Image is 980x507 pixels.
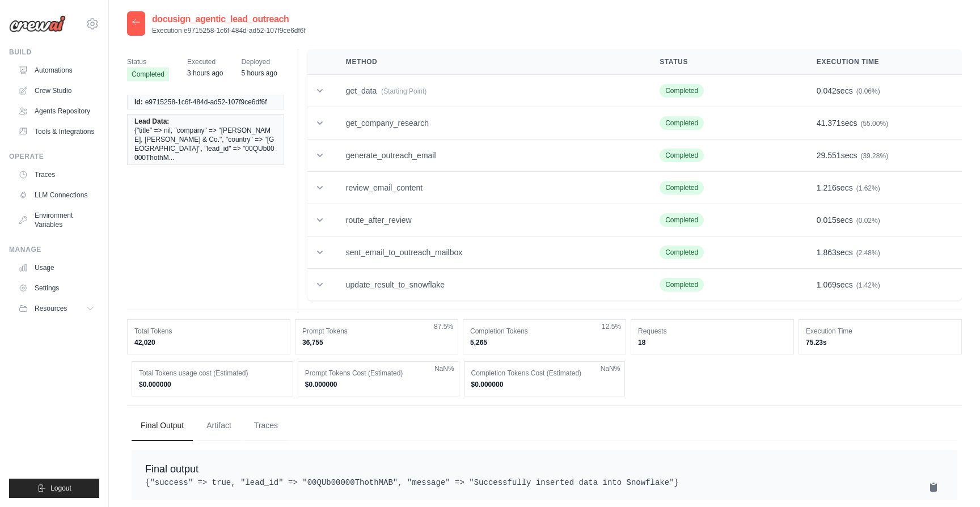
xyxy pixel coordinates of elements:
[471,369,618,378] dt: Completion Tokens Cost (Estimated)
[601,364,620,373] span: NaN%
[803,204,962,236] td: secs
[660,116,704,130] span: Completed
[660,213,704,227] span: Completed
[134,98,143,107] span: Id:
[860,120,888,128] span: (55.00%)
[197,411,240,441] button: Artifact
[332,236,646,269] td: sent_email_to_outreach_mailbox
[660,181,704,195] span: Completed
[332,107,646,140] td: get_company_research
[470,338,619,347] dd: 5,265
[646,49,803,75] th: Status
[856,217,880,225] span: (0.02%)
[381,87,426,95] span: (Starting Point)
[127,67,169,81] span: Completed
[139,369,286,378] dt: Total Tokens usage cost (Estimated)
[803,236,962,269] td: secs
[332,269,646,301] td: update_result_to_snowflake
[803,172,962,204] td: secs
[434,364,454,373] span: NaN%
[134,117,169,126] span: Lead Data:
[856,184,880,192] span: (1.62%)
[245,411,287,441] button: Traces
[152,26,306,35] p: Execution e9715258-1c6f-484d-ad52-107f9ce6df6f
[187,56,223,67] span: Executed
[817,151,841,160] span: 29.551
[817,216,837,225] span: 0.015
[332,75,646,107] td: get_data
[817,248,837,257] span: 1.863
[9,15,66,32] img: Logo
[14,206,99,234] a: Environment Variables
[9,245,99,254] div: Manage
[9,48,99,57] div: Build
[14,299,99,318] button: Resources
[14,279,99,297] a: Settings
[305,380,452,389] dd: $0.000000
[803,140,962,172] td: secs
[305,369,452,378] dt: Prompt Tokens Cost (Estimated)
[35,304,67,313] span: Resources
[14,122,99,141] a: Tools & Integrations
[860,152,888,160] span: (39.28%)
[145,463,198,475] span: Final output
[660,278,704,291] span: Completed
[803,269,962,301] td: secs
[660,246,704,259] span: Completed
[14,61,99,79] a: Automations
[638,338,787,347] dd: 18
[134,338,283,347] dd: 42,020
[50,484,71,493] span: Logout
[14,186,99,204] a: LLM Connections
[660,84,704,98] span: Completed
[803,107,962,140] td: secs
[803,49,962,75] th: Execution Time
[332,172,646,204] td: review_email_content
[434,322,453,331] span: 87.5%
[241,56,277,67] span: Deployed
[14,259,99,277] a: Usage
[817,86,837,95] span: 0.042
[152,12,306,26] h2: docusign_agentic_lead_outreach
[134,327,283,336] dt: Total Tokens
[241,69,277,77] time: October 2, 2025 at 17:10 CDT
[302,327,451,336] dt: Prompt Tokens
[145,477,944,488] pre: {"success" => true, "lead_id" => "00QUb00000ThothMAB", "message" => "Successfully inserted data i...
[923,453,980,507] iframe: Chat Widget
[470,327,619,336] dt: Completion Tokens
[9,152,99,161] div: Operate
[187,69,223,77] time: October 2, 2025 at 19:17 CDT
[817,280,837,289] span: 1.069
[602,322,621,331] span: 12.5%
[139,380,286,389] dd: $0.000000
[817,119,841,128] span: 41.371
[806,338,954,347] dd: 75.23s
[127,56,169,67] span: Status
[803,75,962,107] td: secs
[332,49,646,75] th: Method
[332,140,646,172] td: generate_outreach_email
[856,249,880,257] span: (2.48%)
[302,338,451,347] dd: 36,755
[638,327,787,336] dt: Requests
[856,87,880,95] span: (0.06%)
[14,82,99,100] a: Crew Studio
[134,126,277,162] span: {"title" => nil, "company" => "[PERSON_NAME], [PERSON_NAME] & Co.", "country" => "[GEOGRAPHIC_DAT...
[132,411,193,441] button: Final Output
[856,281,880,289] span: (1.42%)
[817,183,837,192] span: 1.216
[145,98,267,107] span: e9715258-1c6f-484d-ad52-107f9ce6df6f
[660,149,704,162] span: Completed
[9,479,99,498] button: Logout
[14,102,99,120] a: Agents Repository
[471,380,618,389] dd: $0.000000
[14,166,99,184] a: Traces
[806,327,954,336] dt: Execution Time
[332,204,646,236] td: route_after_review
